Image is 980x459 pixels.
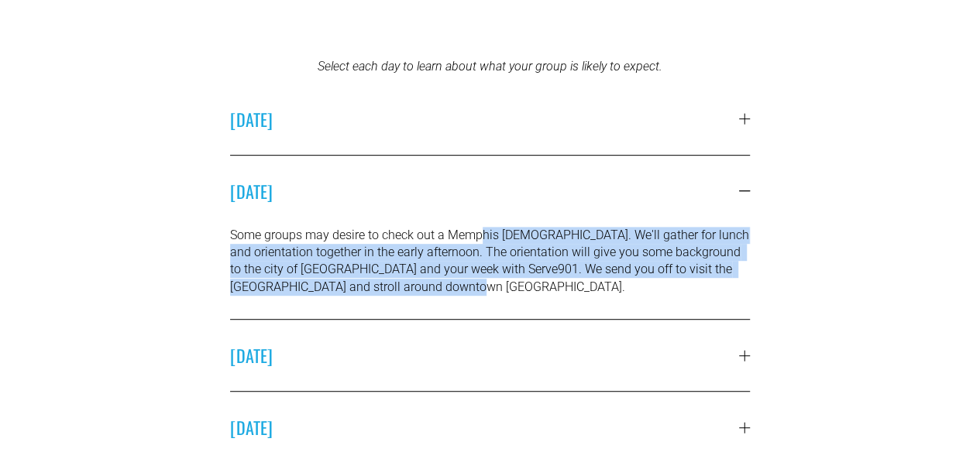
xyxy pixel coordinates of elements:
span: [DATE] [230,107,739,132]
button: [DATE] [230,320,750,391]
span: [DATE] [230,343,739,368]
p: Some groups may desire to check out a Memphis [DEMOGRAPHIC_DATA]. We'll gather for lunch and orie... [230,227,750,296]
button: [DATE] [230,84,750,155]
span: [DATE] [230,415,739,440]
div: [DATE] [230,227,750,320]
button: [DATE] [230,156,750,227]
em: Select each day to learn about what your group is likely to expect. [318,59,662,74]
span: [DATE] [230,179,739,204]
